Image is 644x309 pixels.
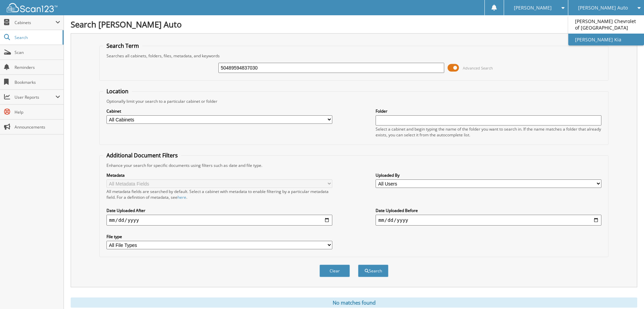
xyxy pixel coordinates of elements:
button: Clear [319,265,350,277]
label: File type [106,234,332,239]
legend: Search Term [103,42,142,50]
iframe: Chat Widget [610,276,644,309]
div: Optionally limit your search to a particular cabinet or folder [103,98,605,104]
span: Scan [15,50,60,55]
div: No matches found [71,297,637,308]
div: All metadata fields are searched by default. Select a cabinet with metadata to enable filtering b... [106,189,332,200]
legend: Additional Document Filters [103,152,181,159]
span: [PERSON_NAME] Auto [578,6,628,10]
a: here [177,194,186,200]
a: [PERSON_NAME] Chevrolet of [GEOGRAPHIC_DATA] [568,15,644,34]
span: Announcements [15,124,60,130]
label: Date Uploaded After [106,208,332,213]
span: User Reports [15,94,55,100]
label: Folder [376,108,601,114]
span: Advanced Search [463,65,493,71]
div: Enhance your search for specific documents using filters such as date and file type. [103,162,605,168]
legend: Location [103,88,132,95]
span: Bookmarks [15,79,60,85]
img: scan123-logo-white.svg [7,3,57,12]
div: Searches all cabinets, folders, files, metadata, and keywords [103,53,605,59]
span: Help [15,109,60,115]
h1: Search [PERSON_NAME] Auto [71,19,637,30]
button: Search [358,265,388,277]
span: Reminders [15,64,60,70]
span: [PERSON_NAME] [514,6,552,10]
a: [PERSON_NAME] Kia [568,34,644,45]
span: Cabinets [15,20,55,25]
input: start [106,215,332,226]
label: Uploaded By [376,172,601,178]
label: Cabinet [106,108,332,114]
div: Select a cabinet and begin typing the name of the folder you want to search in. If the name match... [376,126,601,138]
input: end [376,215,601,226]
span: Search [15,35,59,40]
label: Date Uploaded Before [376,208,601,213]
label: Metadata [106,172,332,178]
